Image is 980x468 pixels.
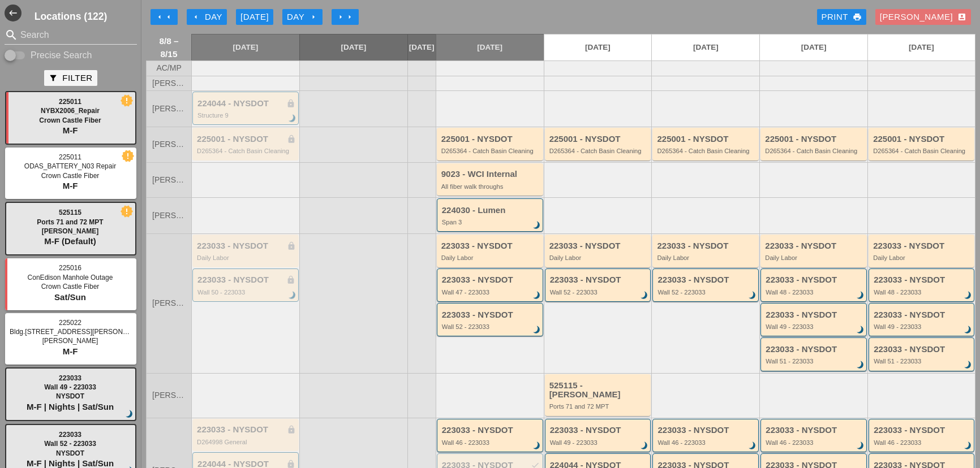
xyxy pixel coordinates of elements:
a: [DATE] [300,34,407,60]
div: Daily Labor [873,254,972,261]
div: Wall 46 - 223033 [657,439,755,446]
button: Day [187,9,227,25]
div: 223033 - NYSDOT [197,275,295,285]
i: brightness_3 [531,219,543,232]
div: 225001 - NYSDOT [549,135,648,144]
i: filter_alt [49,73,58,83]
div: 223033 - NYSDOT [874,345,971,354]
div: [PERSON_NAME] [880,11,966,24]
div: 224044 - NYSDOT [197,99,295,109]
i: arrow_left [191,12,200,21]
i: arrow_right [309,12,318,21]
div: 225001 - NYSDOT [873,135,972,144]
i: brightness_3 [531,324,543,336]
div: Daily Labor [197,254,296,261]
div: Daily Labor [549,254,648,261]
div: Wall 52 - 223033 [657,289,755,296]
div: 223033 - NYSDOT [442,426,540,435]
span: 223033 [59,374,81,382]
a: [DATE] [192,34,299,60]
i: search [5,28,18,42]
div: Wall 50 - 223033 [197,289,295,296]
button: Filter [44,70,97,86]
i: brightness_3 [962,324,974,336]
div: Wall 46 - 223033 [442,439,540,446]
a: [DATE] [544,34,652,60]
span: Crown Castle Fiber [41,172,100,180]
div: 223033 - NYSDOT [766,345,863,354]
span: M-F [63,125,78,135]
div: Wall 52 - 223033 [442,323,540,330]
i: brightness_3 [639,289,651,302]
i: brightness_3 [123,408,136,421]
div: Print [822,11,862,24]
div: 223033 - NYSDOT [766,426,863,435]
div: 223033 - NYSDOT [442,310,540,320]
div: Filter [49,72,92,85]
div: 223033 - NYSDOT [442,275,540,285]
span: NYBX2006_Repair [41,107,100,115]
a: [DATE] [868,34,975,60]
span: [PERSON_NAME] [152,391,186,400]
div: 223033 - NYSDOT [874,426,971,435]
i: brightness_3 [962,359,974,371]
div: Wall 48 - 223033 [766,289,863,296]
button: Day [282,9,323,25]
a: [DATE] [760,34,867,60]
a: [DATE] [652,34,759,60]
div: Wall 52 - 223033 [550,289,648,296]
div: Daily Labor [765,254,864,261]
span: M-F | Nights | Sat/Sun [27,402,114,411]
div: 223033 - NYSDOT [197,425,296,435]
i: lock [287,135,296,144]
div: 225001 - NYSDOT [197,135,296,144]
span: [PERSON_NAME] [152,105,186,113]
div: 225001 - NYSDOT [657,135,756,144]
a: [DATE] [408,34,436,60]
span: Crown Castle Fiber [41,283,100,291]
div: Wall 48 - 223033 [874,289,971,296]
div: Day [191,11,222,24]
div: 223033 - NYSDOT [550,275,648,285]
i: brightness_3 [746,289,759,302]
div: 223033 - NYSDOT [874,275,971,285]
span: Crown Castle Fiber [39,116,101,124]
span: 525115 [59,209,81,216]
i: lock [286,275,295,284]
div: [DATE] [240,11,269,24]
input: Search [20,26,121,44]
div: Wall 51 - 223033 [874,358,971,365]
div: 223033 - NYSDOT [657,426,755,435]
a: Print [817,9,866,25]
span: [PERSON_NAME] [152,299,186,307]
div: Wall 49 - 223033 [766,323,863,330]
span: 225011 [59,153,81,161]
i: print [853,12,862,21]
div: 225001 - NYSDOT [441,135,540,144]
span: AC/MP [156,64,181,72]
div: D265364 - Catch Basin Cleaning [765,148,864,154]
span: M-F [63,181,78,190]
i: brightness_3 [286,112,299,125]
a: [DATE] [436,34,544,60]
span: Sat/Sun [54,292,86,302]
div: D265364 - Catch Basin Cleaning [657,148,756,154]
button: Move Ahead 1 Week [332,9,359,25]
i: brightness_3 [854,440,867,452]
i: brightness_3 [854,324,867,336]
i: brightness_3 [854,289,867,302]
span: [PERSON_NAME] [152,211,186,220]
div: Span 3 [442,219,540,226]
i: arrow_right [345,12,354,21]
i: new_releases [123,151,133,161]
i: arrow_left [155,12,164,21]
div: D265364 - Catch Basin Cleaning [873,148,972,154]
div: 9023 - WCI Internal [441,170,540,179]
div: Wall 46 - 223033 [766,439,863,446]
span: 225022 [59,319,81,327]
i: west [5,5,22,21]
div: 224030 - Lumen [442,206,540,215]
span: Wall 49 - 223033 [44,383,96,391]
div: Day [287,11,318,24]
div: 223033 - NYSDOT [657,275,755,285]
